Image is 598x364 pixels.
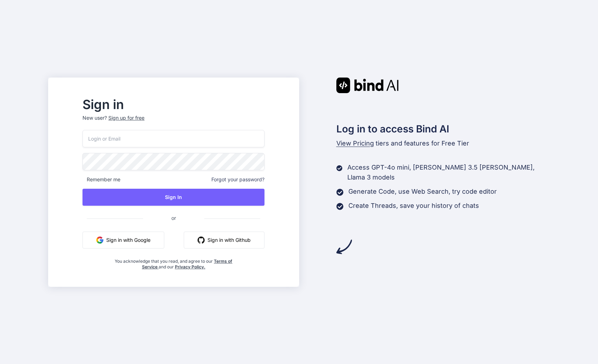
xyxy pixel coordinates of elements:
div: Sign up for free [108,114,144,121]
img: google [96,237,103,244]
a: Terms of Service [142,258,233,269]
button: Sign in with Google [82,232,164,249]
button: Sign in with Github [184,232,264,249]
img: Bind AI logo [336,78,399,93]
span: View Pricing [336,140,374,147]
p: Create Threads, save your history of chats [348,201,479,211]
button: Sign In [82,189,264,206]
a: Privacy Policy. [175,264,205,269]
div: You acknowledge that you read, and agree to our and our [113,254,234,270]
img: github [198,237,205,244]
p: Access GPT-4o mini, [PERSON_NAME] 3.5 [PERSON_NAME], Llama 3 models [347,163,550,182]
img: arrow [336,239,352,255]
h2: Sign in [82,99,264,110]
h2: Log in to access Bind AI [336,121,550,136]
p: New user? [82,114,264,130]
p: Generate Code, use Web Search, try code editor [348,187,497,197]
input: Login or Email [82,130,264,147]
span: Forgot your password? [211,176,264,183]
span: or [143,209,204,227]
span: Remember me [82,176,120,183]
p: tiers and features for Free Tier [336,138,550,148]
